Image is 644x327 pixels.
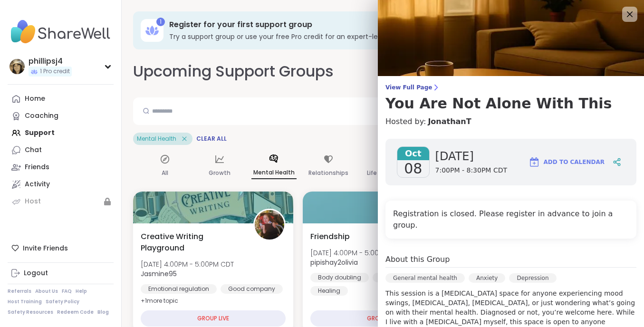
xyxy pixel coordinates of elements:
div: GROUP LIVE [141,310,286,327]
a: Host Training [8,298,42,305]
span: [DATE] 4:00PM - 5:00PM CDT [310,248,404,258]
span: Oct [397,147,429,160]
a: Safety Policy [46,298,79,305]
a: Home [8,90,114,107]
div: Logout [24,269,48,278]
a: FAQ [62,288,72,295]
a: Referrals [8,288,31,295]
span: 7:00PM - 8:30PM CDT [435,166,507,175]
div: Host [25,197,41,206]
a: Host [8,193,114,210]
a: Coaching [8,107,114,125]
b: Jasmine95 [141,269,177,279]
p: Relationships [308,167,348,179]
div: Coaching [25,111,58,121]
div: Healing [310,286,348,296]
span: [DATE] [435,149,507,164]
h4: About this Group [385,254,450,265]
span: Mental Health [137,135,176,143]
h4: Hosted by: [385,116,636,127]
div: 1 [156,18,165,26]
div: Chat [25,145,42,155]
div: Emotional regulation [141,284,217,294]
img: phillipsj4 [10,59,25,74]
a: Friends [8,159,114,176]
a: Activity [8,176,114,193]
div: Depression [509,273,556,283]
p: All [162,167,168,179]
h3: You Are Not Alone With This [385,95,636,112]
div: Anxiety [469,273,505,283]
a: JonathanT [428,116,471,127]
img: Jasmine95 [255,210,284,240]
a: Logout [8,265,114,282]
button: Add to Calendar [524,151,609,173]
span: 1 Pro credit [40,67,70,76]
div: phillipsj4 [29,56,72,67]
a: View Full PageYou Are Not Alone With This [385,84,636,112]
span: 08 [404,160,422,177]
img: ShareWell Logomark [529,156,540,168]
p: Life Events [367,167,398,179]
h2: Upcoming Support Groups [133,61,334,82]
span: Add to Calendar [544,158,605,166]
div: Invite Friends [8,240,114,257]
a: About Us [35,288,58,295]
p: Growth [209,167,231,179]
a: Safety Resources [8,309,53,316]
img: ShareWell Nav Logo [8,15,114,48]
a: Redeem Code [57,309,94,316]
div: General mental health [385,273,465,283]
span: Creative Writing Playground [141,231,243,254]
div: General mental health [373,273,453,282]
div: Body doubling [310,273,369,282]
b: pipishay2olivia [310,258,358,267]
div: Good company [221,284,283,294]
span: Clear All [196,135,227,143]
span: [DATE] 4:00PM - 5:00PM CDT [141,260,234,269]
a: Blog [97,309,109,316]
div: Activity [25,180,50,189]
a: Help [76,288,87,295]
a: Chat [8,142,114,159]
div: Home [25,94,45,104]
div: GROUP LIVE [310,310,455,327]
p: Mental Health [251,167,297,179]
h4: Registration is closed. Please register in advance to join a group. [393,208,629,231]
h3: Try a support group or use your free Pro credit for an expert-led coaching group. [169,32,619,41]
span: View Full Page [385,84,636,91]
span: Friendship [310,231,350,242]
h3: Register for your first support group [169,19,619,30]
div: Friends [25,163,49,172]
